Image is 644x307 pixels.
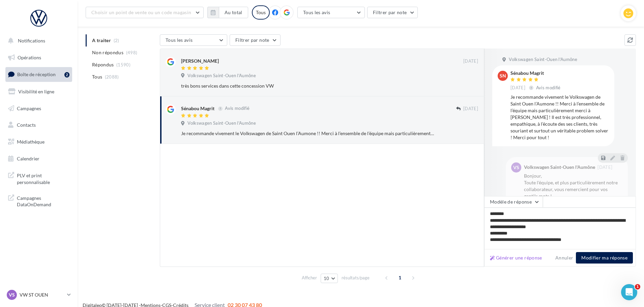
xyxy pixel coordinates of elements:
div: 2 [64,72,69,78]
div: Je recommande vivement le Volkswagen de Saint Ouen l’Aumone !! Merci à l’ensemble de l’équipe mai... [181,130,434,137]
span: Répondus [92,61,114,68]
a: Calendrier [4,152,74,166]
span: [DATE] [463,106,478,112]
button: Tous les avis [160,34,227,46]
span: Volkswagen Saint-Ouen l'Aumône [509,57,577,63]
div: [PERSON_NAME] [181,58,219,64]
span: Avis modifié [536,85,561,90]
span: Afficher [302,275,317,281]
span: Campagnes [17,105,41,111]
span: Contacts [17,122,36,128]
button: Notifications [4,34,71,48]
span: Avis modifié [225,106,250,111]
button: Filtrer par note [230,34,281,46]
button: Au total [207,7,248,18]
span: Volkswagen Saint-Ouen l'Aumône [187,120,256,126]
a: Campagnes [4,101,74,116]
a: Visibilité en ligne [4,85,74,99]
span: Tous les avis [166,37,193,43]
button: Modèle de réponse [484,196,543,208]
span: [DATE] [597,165,612,170]
span: (2088) [105,74,119,80]
button: Générer une réponse [487,254,545,262]
button: Annuler [553,254,576,262]
a: Boîte de réception2 [4,67,74,82]
div: Sénabou Magrit [181,105,214,112]
span: 10 [324,276,329,281]
span: Visibilité en ligne [18,89,54,94]
span: Tous les avis [303,9,330,15]
a: Opérations [4,51,74,65]
span: Sn [500,72,506,79]
a: Contacts [4,118,74,132]
span: 1 [635,284,640,289]
a: VS VW ST OUEN [5,288,72,301]
button: Modifier ma réponse [576,252,633,264]
div: Volkswagen Saint-Ouen l'Aumône [524,165,595,170]
button: Choisir un point de vente ou un code magasin [86,7,204,18]
span: Choisir un point de vente ou un code magasin [91,9,191,15]
span: [DATE] [510,85,525,91]
span: PLV et print personnalisable [17,171,69,185]
button: Tous les avis [297,7,365,18]
p: VW ST OUEN [20,291,64,298]
span: Tous [92,73,102,80]
span: VS [513,164,519,171]
span: Notifications [18,38,45,43]
a: Médiathèque [4,135,74,149]
span: Campagnes DataOnDemand [17,193,69,208]
a: PLV et print personnalisable [4,168,74,188]
button: Au total [219,7,248,18]
span: (498) [126,50,138,55]
span: Médiathèque [17,139,45,145]
span: Opérations [18,55,41,60]
div: Tous [252,5,270,20]
div: Bonjour, Toute l'équipe, et plus particulièrement notre collaborateur, vous remercient pour vos g... [524,173,622,213]
button: Filtrer par note [367,7,418,18]
iframe: Intercom live chat [621,284,637,300]
span: Non répondus [92,49,123,56]
div: Je recommande vivement le Volkswagen de Saint Ouen l’Aumone !! Merci à l’ensemble de l’équipe mai... [510,94,609,141]
span: 1 [394,272,405,283]
div: Sénabou Magrit [510,71,562,75]
span: Volkswagen Saint-Ouen l'Aumône [187,73,256,79]
span: VS [9,291,15,298]
span: Boîte de réception [17,71,56,77]
span: Calendrier [17,156,39,161]
div: très bons services dans cette concession VW [181,83,434,89]
button: 10 [321,274,338,283]
span: (1590) [116,62,130,67]
span: [DATE] [463,58,478,64]
span: résultats/page [342,275,370,281]
a: Campagnes DataOnDemand [4,191,74,211]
